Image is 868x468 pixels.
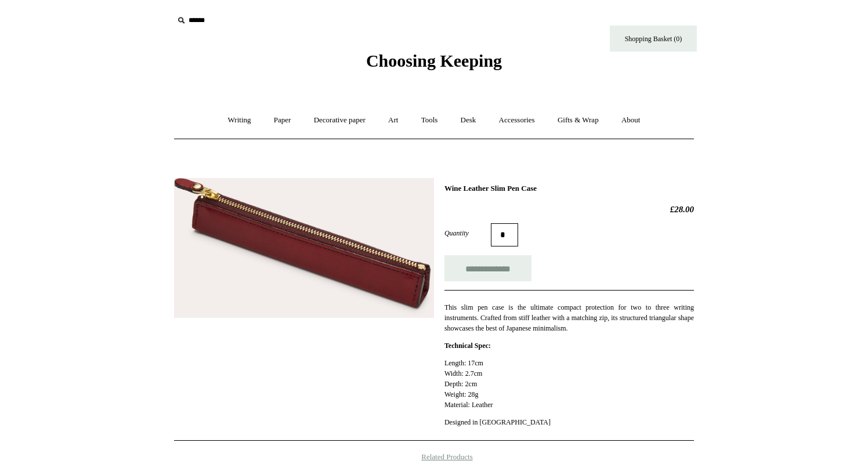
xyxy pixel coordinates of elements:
strong: Technical Spec: [444,342,491,350]
img: Wine Leather Slim Pen Case [174,178,434,318]
a: Paper [263,105,302,136]
a: Accessories [489,105,545,136]
h1: Wine Leather Slim Pen Case [444,184,694,193]
span: Choosing Keeping [366,51,502,70]
a: Writing [218,105,262,136]
p: Length: 17cm Width: 2.7cm Depth: 2cm Weight: 28g Material: Leather [444,358,694,410]
a: Tools [411,105,449,136]
label: Quantity [444,228,491,238]
a: Shopping Basket (0) [610,26,697,52]
p: Designed in [GEOGRAPHIC_DATA] [444,417,694,427]
h2: £28.00 [444,204,694,215]
a: Decorative paper [303,105,376,136]
h4: Related Products [144,452,724,462]
a: Art [378,105,408,136]
a: Gifts & Wrap [547,105,609,136]
p: This slim pen case is the ultimate compact protection for two to three writing instruments. Craft... [444,302,694,333]
a: About [611,105,651,136]
a: Desk [450,105,487,136]
a: Choosing Keeping [366,60,502,68]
